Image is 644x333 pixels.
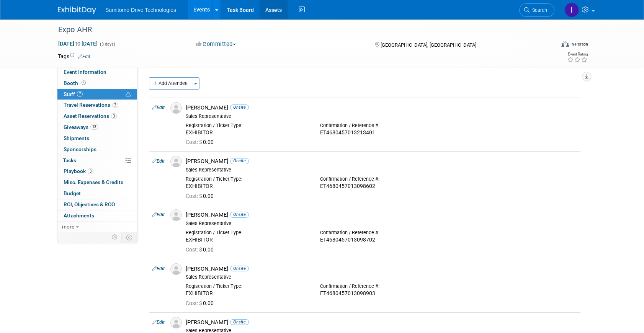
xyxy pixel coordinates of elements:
div: Expo AHR [56,23,543,37]
div: [PERSON_NAME] [186,265,577,273]
button: Committed [193,40,239,48]
a: Playbook3 [57,166,137,177]
span: [GEOGRAPHIC_DATA], [GEOGRAPHIC_DATA] [380,42,476,48]
span: Cost: $ [186,300,203,306]
button: Add Attendee [149,77,192,90]
span: Booth [64,80,87,86]
img: Associate-Profile-5.png [170,102,182,114]
span: Sumitomo Drive Technologies [105,7,176,13]
a: Staff7 [57,89,137,100]
div: EXHIBITOR [186,290,309,297]
span: Onsite [230,104,249,110]
div: EXHIBITOR [186,183,309,190]
span: more [62,224,74,230]
a: Attachments [57,211,137,221]
div: Sales Representative [186,220,577,227]
div: ET4680457013213401 [320,129,443,136]
span: Event Information [64,69,106,75]
span: 7 [77,91,83,97]
div: Confirmation / Reference #: [320,122,443,129]
div: Event Format [509,40,588,51]
a: Edit [78,54,90,59]
span: Asset Reservations [64,113,117,119]
span: Giveaways [64,124,98,130]
span: Shipments [64,135,89,141]
span: Onsite [230,212,249,217]
a: Giveaways13 [57,122,137,133]
div: Registration / Ticket Type: [186,283,309,289]
div: ET4680457013098903 [320,290,443,297]
span: to [74,41,82,47]
span: 0.00 [186,139,217,145]
a: Misc. Expenses & Credits [57,177,137,188]
div: [PERSON_NAME] [186,104,577,111]
span: Onsite [230,319,249,325]
span: Budget [64,190,81,196]
a: Event Information [57,67,137,78]
span: Sponsorships [64,146,96,152]
div: [PERSON_NAME] [186,158,577,165]
a: Asset Reservations3 [57,111,137,122]
span: Cost: $ [186,193,203,199]
div: Registration / Ticket Type: [186,176,309,182]
span: 0.00 [186,246,217,253]
a: Edit [152,158,165,164]
a: more [57,222,137,232]
div: Event Rating [567,52,588,56]
span: (3 days) [99,42,115,47]
span: Booth not reserved yet [80,80,87,86]
div: EXHIBITOR [186,237,309,243]
td: Tags [58,52,90,60]
span: Attachments [64,212,94,219]
span: 2 [112,102,118,108]
img: Format-Inperson.png [561,41,569,47]
div: ET4680457013098602 [320,183,443,190]
div: Confirmation / Reference #: [320,230,443,236]
a: Shipments [57,133,137,144]
span: Onsite [230,158,249,164]
div: Sales Representative [186,167,577,173]
div: EXHIBITOR [186,129,309,136]
div: ET4680457013098702 [320,237,443,243]
div: Confirmation / Reference #: [320,283,443,289]
span: 3 [88,168,93,174]
span: Playbook [64,168,93,174]
a: Travel Reservations2 [57,100,137,111]
a: Sponsorships [57,144,137,155]
a: Budget [57,188,137,199]
span: Travel Reservations [64,102,118,108]
span: 3 [111,113,117,119]
span: Onsite [230,266,249,271]
span: Search [530,7,547,13]
a: Edit [152,105,165,110]
td: Toggle Event Tabs [122,232,137,242]
span: 13 [90,124,98,130]
span: Cost: $ [186,246,203,253]
td: Personalize Event Tab Strip [108,232,122,242]
div: Confirmation / Reference #: [320,176,443,182]
a: Edit [152,266,165,271]
span: Staff [64,91,83,97]
div: [PERSON_NAME] [186,319,577,326]
img: Associate-Profile-5.png [170,317,182,328]
span: ROI, Objectives & ROO [64,201,115,207]
div: Sales Representative [186,274,577,280]
span: Potential Scheduling Conflict -- at least one attendee is tagged in another overlapping event. [126,91,131,98]
a: Search [519,3,554,17]
a: ROI, Objectives & ROO [57,199,137,210]
span: Misc. Expenses & Credits [64,179,123,185]
img: Associate-Profile-5.png [170,263,182,275]
img: Iram Rincón [564,3,579,17]
span: [DATE] [DATE] [58,40,98,47]
div: Sales Representative [186,113,577,119]
div: [PERSON_NAME] [186,211,577,219]
div: Registration / Ticket Type: [186,230,309,236]
img: ExhibitDay [58,7,96,14]
a: Edit [152,320,165,325]
div: Registration / Ticket Type: [186,122,309,129]
span: 0.00 [186,300,217,306]
span: 0.00 [186,193,217,199]
span: Cost: $ [186,139,203,145]
span: Tasks [63,157,76,163]
div: In-Person [570,41,588,47]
